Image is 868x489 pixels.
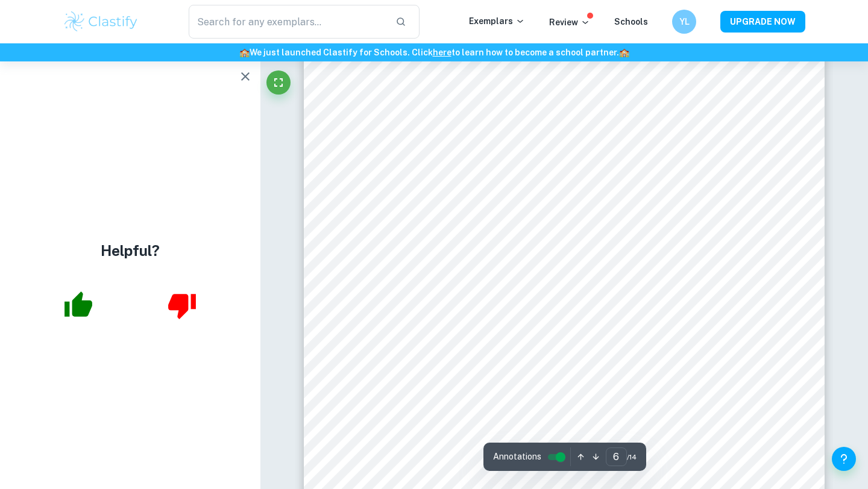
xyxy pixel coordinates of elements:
[627,452,637,463] span: / 14
[469,14,525,28] p: Exemplars
[493,450,541,463] span: Annotations
[101,240,160,261] h4: Helpful?
[433,48,451,57] a: here
[189,5,386,39] input: Search for any exemplars...
[266,70,291,95] button: Fullscreen
[63,10,139,34] img: Clastify logo
[678,15,691,28] h6: YL
[720,11,805,33] button: UPGRADE NOW
[619,48,629,57] span: 🏫
[614,17,648,26] a: Schools
[672,10,696,34] button: YL
[2,46,866,59] h6: We just launched Clastify for Schools. Click to learn how to become a school partner.
[832,447,856,471] button: Help and Feedback
[239,48,250,57] span: 🏫
[549,16,590,29] p: Review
